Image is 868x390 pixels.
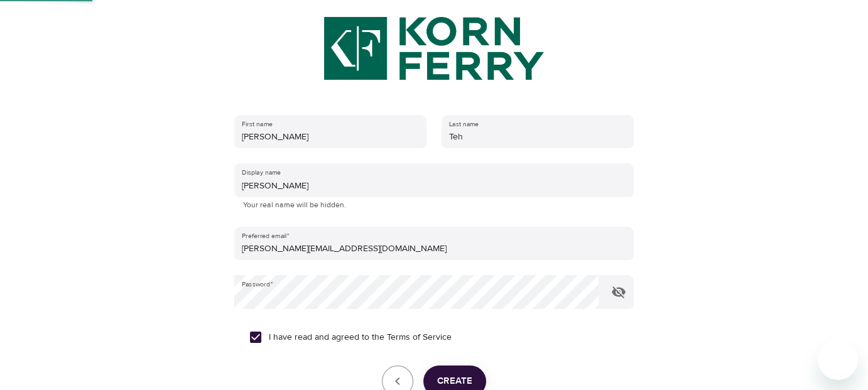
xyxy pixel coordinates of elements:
[437,373,472,389] span: Create
[243,199,625,212] p: Your real name will be hidden.
[818,340,858,380] iframe: Button to launch messaging window
[387,331,452,344] a: Terms of Service
[324,17,544,80] img: KF%20green%20logo%202.20.2025.png
[269,331,452,344] span: I have read and agreed to the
